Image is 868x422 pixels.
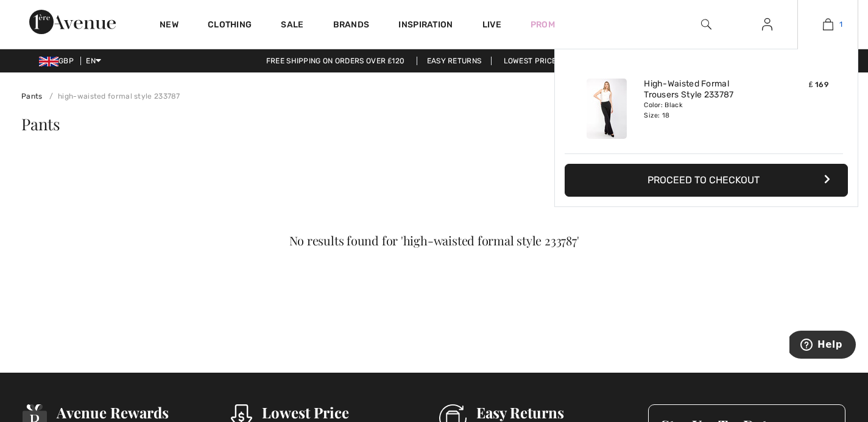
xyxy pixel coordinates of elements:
img: High-Waisted Formal Trousers Style 233787 [587,79,627,139]
span: ₤ 169 [809,80,828,89]
span: GBP [39,57,79,65]
a: New [160,19,178,32]
a: High-Waisted Formal Trousers Style 233787 [644,79,764,100]
a: Sign In [752,17,782,32]
a: Pants [21,92,43,100]
img: search the website [701,17,711,32]
a: Easy Returns [417,57,492,65]
span: Pants [21,113,60,135]
button: Proceed to Checkout [565,164,848,197]
img: 1ère Avenue [29,10,116,34]
a: Clothing [208,19,252,32]
a: Sale [281,19,303,32]
h3: Easy Returns [476,404,607,420]
a: Live [482,18,501,31]
img: My Info [762,17,772,32]
div: Color: Black Size: 18 [644,100,764,120]
img: My Bag [823,17,833,32]
a: 1 [798,17,858,32]
span: EN [86,57,101,65]
h3: Avenue Rewards [57,404,205,420]
iframe: Opens a widget where you can find more information [789,331,856,361]
a: Prom [531,18,555,31]
a: Lowest Price Guarantee [494,57,612,65]
span: Inspiration [398,19,453,32]
a: Free shipping on orders over ₤120 [256,57,415,65]
a: Brands [333,19,370,32]
a: high-waisted formal style 233787 [44,92,180,100]
span: 1 [839,19,842,30]
img: UK Pound [39,57,58,66]
div: No results found for 'high-waisted formal style 233787' [63,234,806,247]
